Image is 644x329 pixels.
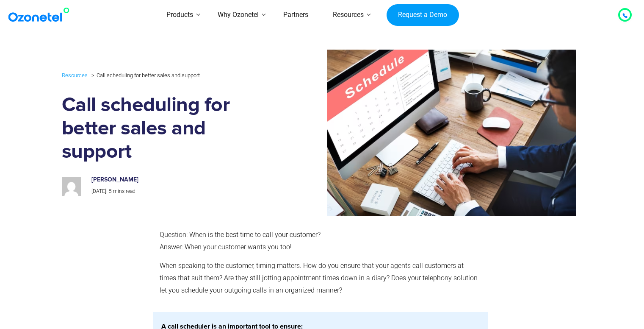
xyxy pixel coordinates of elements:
p: | [91,187,270,196]
span: 5 [109,188,112,194]
h1: Call scheduling for better sales and support [62,94,279,164]
li: Call scheduling for better sales and support [89,70,200,81]
p: When speaking to the customer, timing matters. How do you ensure that your agents call customers ... [160,260,481,296]
p: Question: When is the best time to call your customer? Answer: When your customer wants you too! [160,229,481,254]
span: mins read [113,188,135,194]
span: [DATE] [91,188,106,194]
a: Request a Demo [387,4,459,26]
img: 4b37bf29a85883ff6b7148a8970fe41aab027afb6e69c8ab3d6dde174307cbd0 [62,177,81,196]
a: Resources [62,70,88,80]
h6: [PERSON_NAME] [91,176,270,184]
